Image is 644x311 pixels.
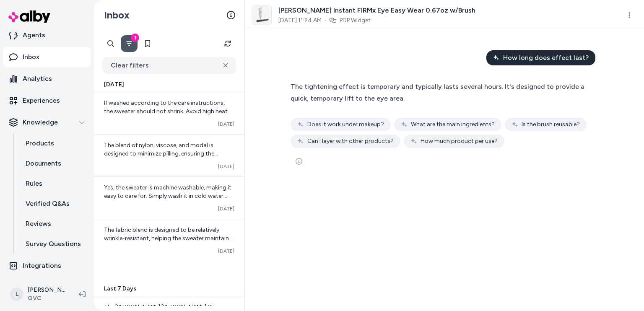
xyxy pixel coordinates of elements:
[94,134,244,176] a: The blend of nylon, viscose, and modal is designed to minimize pilling, ensuring the sweater main...
[411,120,495,129] span: What are the main ingredients?
[8,10,50,23] img: alby Logo
[121,35,138,52] button: Filter
[104,9,130,21] h2: Inbox
[23,96,60,106] p: Experiences
[421,137,498,145] span: How much product per use?
[23,30,45,40] p: Agents
[104,80,124,89] span: [DATE]
[26,179,42,189] p: Rules
[26,199,70,209] p: Verified Q&As
[3,25,91,45] a: Agents
[26,138,54,148] p: Products
[26,219,51,229] p: Reviews
[26,239,81,249] p: Survey Questions
[104,226,234,259] span: The fabric blend is designed to be relatively wrinkle-resistant, helping the sweater maintain a s...
[131,34,139,42] div: 1
[104,142,228,174] span: The blend of nylon, viscose, and modal is designed to minimize pilling, ensuring the sweater main...
[3,256,91,276] a: Integrations
[218,121,234,127] span: [DATE]
[23,52,39,62] p: Inbox
[307,137,394,145] span: Can I layer with other products?
[23,117,58,127] p: Knowledge
[94,92,244,134] a: If washed according to the care instructions, the sweater should not shrink. Avoid high heat when...
[3,47,91,67] a: Inbox
[340,16,371,25] a: PDP Widget
[3,112,91,132] button: Knowledge
[218,248,234,254] span: [DATE]
[23,74,52,84] p: Analytics
[17,133,91,153] a: Products
[325,16,326,25] span: ·
[17,174,91,194] a: Rules
[26,158,61,168] p: Documents
[104,184,231,216] span: Yes, the sweater is machine washable, making it easy to care for. Simply wash it in cold water an...
[252,5,271,25] img: a703697.001
[278,16,322,25] span: [DATE] 11:24 AM
[503,53,589,63] span: How long does effect last?
[291,83,584,102] span: The tightening effect is temporary and typically lasts several hours. It's designed to provide a ...
[218,205,234,212] span: [DATE]
[5,281,72,308] button: L[PERSON_NAME]QVC
[17,194,91,214] a: Verified Q&As
[218,163,234,170] span: [DATE]
[102,57,236,74] button: Clear filters
[522,120,580,129] span: Is the brush reusable?
[17,234,91,254] a: Survey Questions
[10,288,23,301] span: L
[104,285,136,293] span: Last 7 Days
[3,91,91,111] a: Experiences
[23,261,61,271] p: Integrations
[104,99,231,123] span: If washed according to the care instructions, the sweater should not shrink. Avoid high heat when...
[28,294,65,303] span: QVC
[94,176,244,219] a: Yes, the sweater is machine washable, making it easy to care for. Simply wash it in cold water an...
[219,35,236,52] button: Refresh
[278,5,475,16] span: [PERSON_NAME] Instant FIRMx Eye Easy Wear 0.67oz w/Brush
[28,286,65,294] p: [PERSON_NAME]
[94,219,244,261] a: The fabric blend is designed to be relatively wrinkle-resistant, helping the sweater maintain a s...
[17,153,91,174] a: Documents
[17,214,91,234] a: Reviews
[3,69,91,89] a: Analytics
[307,120,384,129] span: Does it work under makeup?
[291,153,307,170] button: See more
